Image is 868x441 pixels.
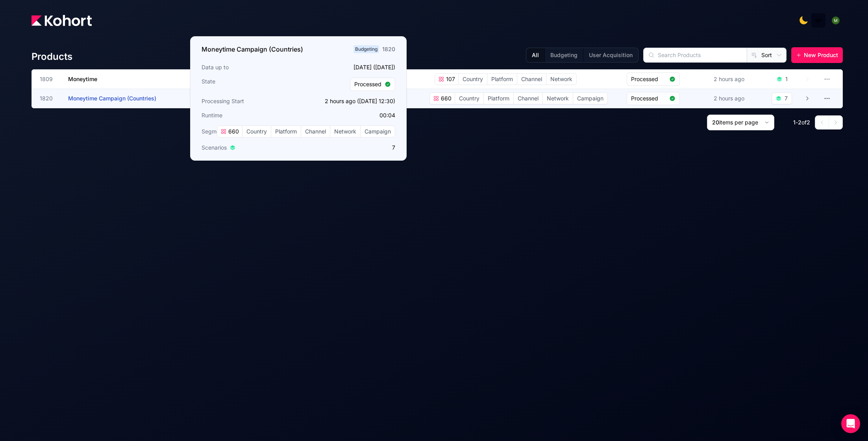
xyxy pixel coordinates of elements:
[301,97,395,105] p: 2 hours ago ([DATE] 12:30)
[793,119,796,126] span: 1
[330,126,360,137] span: Network
[583,48,638,62] button: User Acquisition
[631,94,666,102] span: Processed
[439,94,452,102] span: 660
[804,51,838,59] span: New Product
[707,115,774,130] button: 20items per page
[841,414,860,433] div: Open Intercom Messenger
[798,119,801,126] span: 2
[546,74,576,85] span: Network
[484,93,513,104] span: Platform
[202,78,296,91] h3: State
[202,44,303,54] h3: Moneytime Campaign (Countries)
[68,95,156,102] span: Moneytime Campaign (Countries)
[785,94,788,102] div: 7
[814,17,822,24] img: logo_MoneyTimeLogo_1_20250619094856634230.png
[712,93,746,104] div: 2 hours ago
[544,48,583,62] button: Budgeting
[543,93,573,104] span: Network
[807,119,810,126] span: 2
[487,74,517,85] span: Platform
[271,126,301,137] span: Platform
[796,119,798,126] span: -
[514,93,542,104] span: Channel
[455,93,483,104] span: Country
[202,97,296,105] h3: Processing Start
[301,144,395,152] p: 7
[202,128,228,135] span: Segments
[202,144,227,152] span: Scenarios
[301,126,330,137] span: Channel
[644,48,747,62] input: Search Products
[719,119,758,126] span: items per page
[202,111,296,119] h3: Runtime
[361,126,395,137] span: Campaign
[801,119,807,126] span: of
[31,50,72,63] h4: Products
[712,74,746,85] div: 2 hours ago
[354,80,381,88] span: Processed
[517,74,546,85] span: Channel
[31,15,92,26] img: Kohort logo
[40,94,59,102] span: 1820
[301,63,395,71] p: [DATE] ([DATE])
[40,70,810,89] a: 1809MoneytimeBudgeting107CountryPlatformChannelNetworkProcessed2 hours ago1
[444,75,455,83] span: 107
[202,63,296,71] h3: Data up to
[712,119,719,126] span: 20
[791,47,843,63] button: New Product
[631,75,666,83] span: Processed
[68,76,97,82] span: Moneytime
[40,75,59,83] span: 1809
[353,45,379,53] span: Budgeting
[573,93,607,104] span: Campaign
[785,75,788,83] div: 1
[761,51,772,59] span: Sort
[40,89,810,108] a: 1820Moneytime Campaign (Countries)Budgeting660CountryPlatformChannelNetworkCampaignProcessed2 hou...
[382,45,395,53] div: 1820
[526,48,544,62] button: All
[459,74,487,85] span: Country
[242,126,271,137] span: Country
[227,128,239,135] span: 660
[379,112,395,119] app-duration-counter: 00:04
